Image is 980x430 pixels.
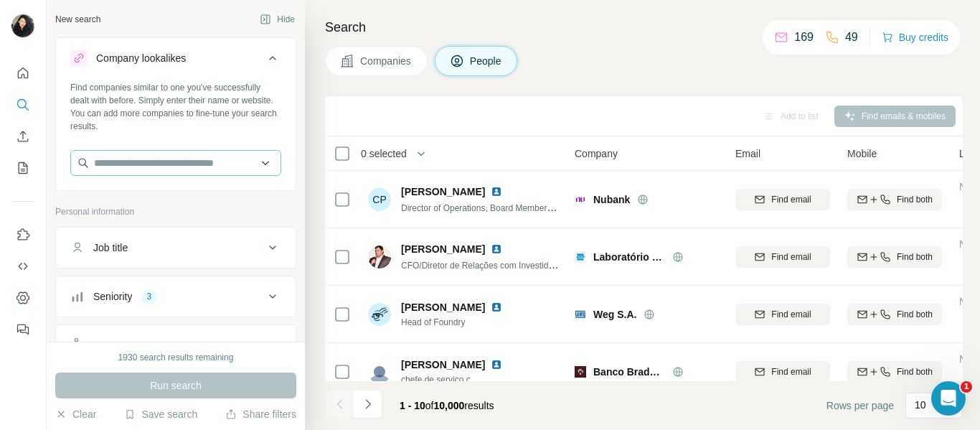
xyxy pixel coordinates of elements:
button: My lists [11,155,34,181]
span: chefe de serviço c [401,373,508,386]
img: Avatar [368,246,391,268]
p: 49 [845,29,858,46]
div: 3 [141,290,157,303]
img: Logo of Banco Bradesco S.A. [575,366,586,378]
button: Find both [847,361,942,383]
span: of [425,400,434,411]
button: Find email [735,304,830,325]
span: Email [735,146,760,161]
h4: Search [325,17,963,37]
img: LinkedIn logo [491,359,502,370]
span: Banco Bradesco S.A. [593,365,665,379]
span: Companies [360,54,413,68]
div: Seniority [93,289,132,304]
span: [PERSON_NAME] [401,242,485,256]
span: 10,000 [434,400,465,411]
button: Feedback [11,317,34,342]
span: Rows per page [826,398,894,413]
button: Save search [124,407,197,421]
button: Buy credits [882,27,948,47]
span: Find both [897,308,933,321]
img: Avatar [11,14,34,37]
img: Avatar [368,303,391,326]
span: 1 [961,381,972,393]
p: Personal information [55,205,296,218]
button: Quick start [11,60,34,86]
span: CFO/Diretor de Relações com Investidores no Laboratório Teuto / VP. IBEF-DF [401,259,702,271]
span: 1 - 10 [400,400,425,411]
button: Find both [847,304,942,325]
span: Company [575,146,618,161]
span: Find email [771,193,811,206]
span: Head of Foundry [401,316,508,329]
span: Find both [897,193,933,206]
p: 169 [794,29,814,46]
span: Find both [897,365,933,378]
button: Find both [847,189,942,210]
button: Company lookalikes [56,41,296,81]
button: Find both [847,246,942,268]
button: Find email [735,189,830,210]
button: Hide [250,9,305,30]
button: Use Surfe API [11,253,34,279]
div: Find companies similar to one you've successfully dealt with before. Simply enter their name or w... [70,81,281,133]
div: Department [93,338,146,352]
span: Nubank [593,192,630,207]
span: Find email [771,308,811,321]
iframe: Intercom live chat [931,381,966,416]
button: Use Surfe on LinkedIn [11,222,34,248]
img: Logo of Weg S.A. [575,309,586,320]
div: Job title [93,240,128,255]
button: Clear [55,407,96,421]
img: LinkedIn logo [491,186,502,197]
button: Search [11,92,34,118]
button: Job title [56,230,296,265]
button: Navigate to next page [354,390,382,419]
img: LinkedIn logo [491,243,502,255]
div: 1930 search results remaining [118,351,234,364]
span: [PERSON_NAME] [401,357,485,372]
span: [PERSON_NAME] [401,300,485,314]
span: Find email [771,365,811,378]
button: Find email [735,361,830,383]
button: Department [56,328,296,363]
span: People [470,54,503,68]
img: Avatar [368,360,391,383]
span: 0 selected [361,146,407,161]
span: Mobile [847,146,877,161]
div: Company lookalikes [96,51,186,65]
span: Lists [959,146,980,161]
span: Director of Operations, Board Member & Co-founder at Nu [GEOGRAPHIC_DATA] [401,202,715,213]
img: LinkedIn logo [491,302,502,313]
span: Find both [897,251,933,263]
button: Seniority3 [56,279,296,314]
button: Find email [735,246,830,268]
button: Share filters [225,407,296,421]
div: New search [55,13,100,26]
p: 10 [915,398,926,412]
img: Logo of Laboratório Teuto [575,251,586,263]
button: Dashboard [11,285,34,311]
button: Enrich CSV [11,123,34,149]
span: results [400,400,494,411]
span: Laboratório Teuto [593,250,665,264]
span: Find email [771,251,811,263]
div: CP [368,188,391,211]
img: Logo of Nubank [575,194,586,205]
span: [PERSON_NAME] [401,184,485,199]
span: Weg S.A. [593,307,636,322]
